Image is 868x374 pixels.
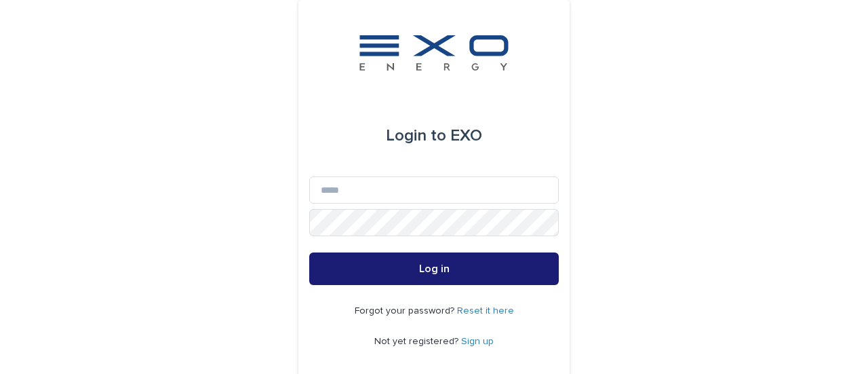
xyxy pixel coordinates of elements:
a: Reset it here [457,306,514,316]
a: Sign up [461,337,494,346]
span: Forgot your password? [355,306,457,316]
div: EXO [386,117,482,155]
img: FKS5r6ZBThi8E5hshIGi [357,33,511,73]
span: Log in [419,263,450,274]
span: Login to [386,128,446,144]
span: Not yet registered? [374,337,461,346]
button: Log in [309,253,559,285]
